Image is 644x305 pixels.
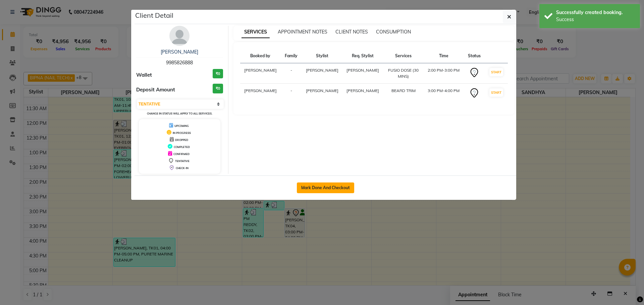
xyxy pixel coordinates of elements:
[240,84,281,103] td: [PERSON_NAME]
[281,63,302,84] td: -
[489,88,503,97] button: START
[342,49,383,63] th: Req. Stylist
[464,49,484,63] th: Status
[175,159,190,163] span: TENTATIVE
[174,145,190,149] span: COMPLETED
[489,68,503,76] button: START
[174,124,189,128] span: UPCOMING
[556,16,635,23] div: Success
[240,49,281,63] th: Booked by
[306,88,338,93] span: [PERSON_NAME]
[346,88,379,93] span: [PERSON_NAME]
[281,49,302,63] th: Family
[424,49,464,63] th: Time
[147,112,212,115] small: Change in status will apply to all services.
[166,60,193,66] span: 9985826888
[175,138,188,142] span: DROPPED
[135,10,173,20] h5: Client Detail
[240,63,281,84] td: [PERSON_NAME]
[383,49,424,63] th: Services
[306,68,338,73] span: [PERSON_NAME]
[302,49,342,63] th: Stylist
[173,152,190,156] span: CONFIRMED
[136,86,175,94] span: Deposit Amount
[169,26,190,46] img: avatar
[176,166,189,170] span: CHECK-IN
[424,63,464,84] td: 2:00 PM-3:00 PM
[241,26,270,38] span: SERVICES
[556,9,635,16] div: Successfully created booking.
[278,29,327,35] span: APPOINTMENT NOTES
[173,131,191,135] span: IN PROGRESS
[213,84,223,93] h3: ₹0
[387,88,420,94] div: BEARD TRIM
[297,182,354,193] button: Mark Done And Checkout
[387,67,420,79] div: FUSIO DOSE (30 MINS)
[376,29,411,35] span: CONSUMPTION
[213,69,223,79] h3: ₹0
[161,49,198,55] a: [PERSON_NAME]
[424,84,464,103] td: 3:00 PM-4:00 PM
[281,84,302,103] td: -
[136,71,152,79] span: Wallet
[335,29,368,35] span: CLIENT NOTES
[346,68,379,73] span: [PERSON_NAME]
